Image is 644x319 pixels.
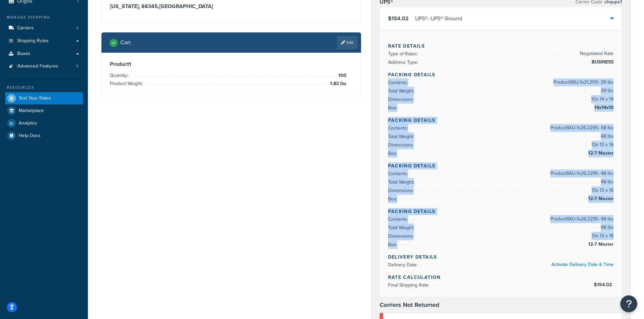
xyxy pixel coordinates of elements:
[17,63,58,69] span: Advanced Features
[388,50,420,57] span: Type of Rates:
[551,261,614,268] a: Activate Delivery Date & Time
[388,216,410,223] span: Contents:
[388,125,410,132] span: Contents:
[599,178,614,186] span: 48 lbs
[388,274,614,281] h4: Rate Calculation
[5,60,83,73] li: Advanced Features
[578,50,614,58] span: Negotiated Rate
[388,150,399,157] span: Box:
[590,58,614,66] span: BUSINESS
[328,80,347,88] span: 1.83 lbs
[388,208,614,215] h4: Packing Details
[552,78,614,86] span: Product SKU-1 x 21.3115 - 39 lbs
[599,223,614,232] span: 48 lbs
[17,38,49,44] span: Shipping Rules
[388,187,415,194] span: Dimensions:
[5,60,83,73] a: Advanced Features3
[76,25,78,31] span: 3
[5,92,83,104] a: Test Your Rates
[5,117,83,129] a: Analytics
[587,195,614,203] span: 12-7 Master
[5,35,83,47] a: Shipping Rules
[587,149,614,157] span: 12-7 Master
[620,295,637,312] button: Open Resource Center
[599,132,614,140] span: 48 lbs
[388,71,614,78] h4: Packing Details
[19,121,37,126] span: Analytics
[5,48,83,60] a: Boxes
[5,105,83,117] a: Marketplace
[590,95,614,103] span: 10 x 14 x 14
[388,133,416,140] span: Total Weight:
[587,240,614,248] span: 12-7 Master
[388,87,416,95] span: Total Weight:
[388,96,415,103] span: Dimensions:
[19,108,44,114] span: Marketplace
[5,22,83,34] a: Carriers3
[415,14,462,23] div: UPS® - UPS® Ground
[19,133,41,139] span: Help Docs
[549,215,614,223] span: Product SKU-1 x 26.2295 - 48 lbs
[388,224,416,231] span: Total Weight:
[549,169,614,178] span: Product SKU-1 x 26.2295 - 48 lbs
[593,104,614,112] span: 14x14x10
[5,130,83,142] a: Help Docs
[388,254,614,261] h4: Delivery Details
[388,15,409,22] span: $154.02
[388,170,410,177] span: Contents:
[5,15,83,20] div: Manage Shipping
[19,96,51,101] span: Test Your Rates
[590,232,614,240] span: 13 x 13 x 16
[388,179,416,186] span: Total Weight:
[388,79,410,86] span: Contents:
[76,63,78,69] span: 3
[388,43,614,50] h4: Rate Details
[388,59,420,66] span: Address Type:
[110,72,130,79] span: Quantity:
[110,3,353,10] h3: [US_STATE], 88345 , [GEOGRAPHIC_DATA]
[388,104,399,111] span: Box:
[388,241,399,248] span: Box:
[388,141,415,149] span: Dimensions:
[380,300,439,309] strong: Carriers Not Returned
[590,141,614,149] span: 13 x 13 x 16
[5,85,83,90] div: Resources
[594,281,614,288] span: $154.02
[388,233,415,240] span: Dimensions:
[120,39,132,46] h2: Cart :
[110,61,353,68] h3: Product 1
[388,261,419,268] span: Delivery Date:
[110,80,144,87] span: Product Weight:
[5,22,83,34] li: Carriers
[388,117,614,124] h4: Packing Details
[337,72,347,80] span: 100
[388,195,399,203] span: Box:
[17,51,30,57] span: Boxes
[17,25,34,31] span: Carriers
[337,36,358,49] a: Edit
[599,87,614,95] span: 39 lbs
[388,162,614,169] h4: Packing Details
[388,282,431,289] span: Final Shipping Rate:
[590,186,614,194] span: 13 x 13 x 16
[549,124,614,132] span: Product SKU-1 x 26.2295 - 48 lbs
